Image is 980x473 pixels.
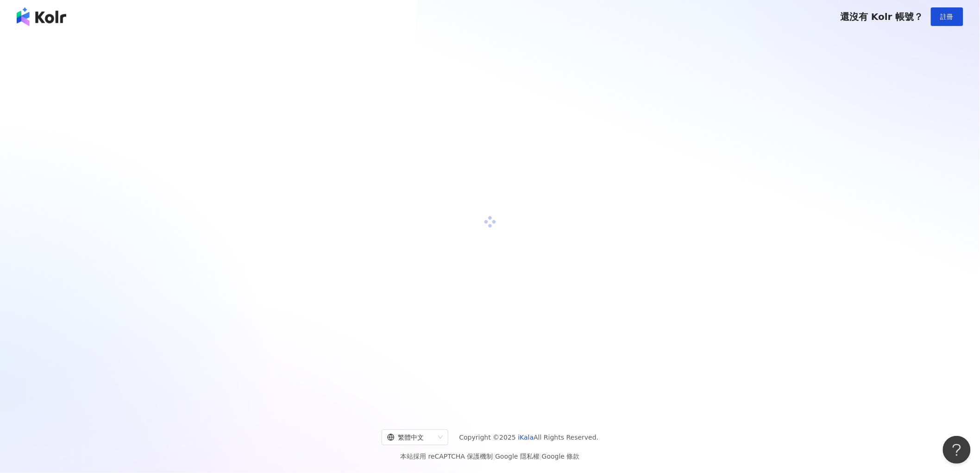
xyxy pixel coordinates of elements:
[518,434,534,441] a: iKala
[931,7,963,26] button: 註冊
[941,13,954,20] span: 註冊
[387,430,434,445] div: 繁體中文
[542,453,580,460] a: Google 條款
[400,451,579,462] span: 本站採用 reCAPTCHA 保護機制
[840,11,923,22] span: 還沒有 Kolr 帳號？
[495,453,540,460] a: Google 隱私權
[17,7,66,26] img: logo
[493,453,496,460] span: |
[943,436,971,464] iframe: Help Scout Beacon - Open
[459,432,599,443] span: Copyright © 2025 All Rights Reserved.
[540,453,542,460] span: |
